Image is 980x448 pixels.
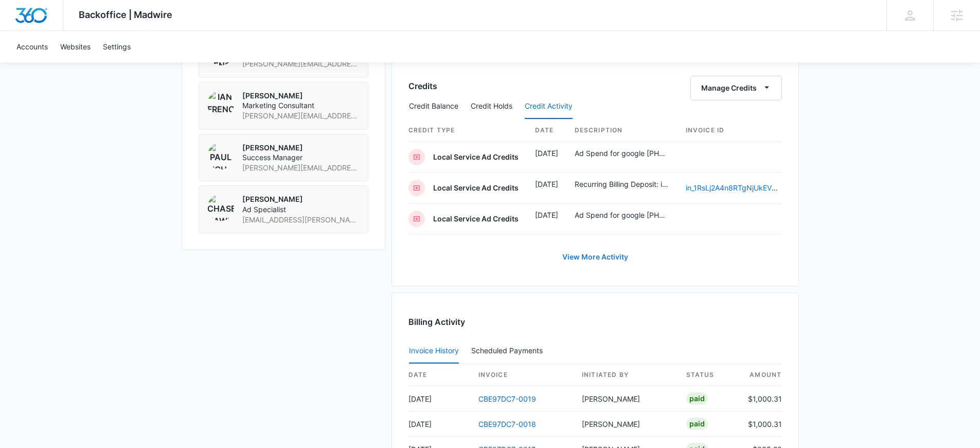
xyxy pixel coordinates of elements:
p: [DATE] [535,210,558,220]
p: [PERSON_NAME] [242,91,360,101]
div: Scheduled Payments [471,347,547,354]
td: [PERSON_NAME] [574,386,678,411]
a: Accounts [10,31,54,62]
p: Local Service Ad Credits [433,214,519,224]
th: Date [527,119,566,142]
span: [PERSON_NAME][EMAIL_ADDRESS][PERSON_NAME][DOMAIN_NAME] [242,59,360,69]
th: status [678,364,740,386]
h3: Billing Activity [408,316,782,328]
span: [PERSON_NAME][EMAIL_ADDRESS][PERSON_NAME][DOMAIN_NAME] [242,163,360,173]
th: Initiated By [574,364,678,386]
a: CBE97DC7-0019 [478,394,536,403]
td: [DATE] [408,411,470,437]
p: Ad Spend for google [PHONE_NUMBER] [575,148,669,159]
h3: Credits [408,80,437,92]
span: [EMAIL_ADDRESS][PERSON_NAME][DOMAIN_NAME] [242,215,360,225]
button: Credit Activity [525,94,573,119]
p: Recurring Billing Deposit: in_1RsLj2A4n8RTgNjUkEV3A8el [575,179,669,189]
a: Websites [54,31,97,62]
td: $1,000.31 [740,386,782,411]
p: [DATE] [535,179,558,189]
p: [PERSON_NAME] [242,143,360,153]
th: Invoice ID [678,119,789,142]
span: [PERSON_NAME][EMAIL_ADDRESS][DOMAIN_NAME] [242,111,360,121]
img: Paul Richardson [207,143,234,169]
th: Credit Type [408,119,527,142]
th: Description [566,119,678,142]
button: Manage Credits [690,76,782,100]
th: date [408,364,470,386]
p: [DATE] [535,148,558,159]
span: Success Manager [242,152,360,163]
th: invoice [470,364,574,386]
p: [PERSON_NAME] [242,194,360,204]
th: amount [740,364,782,386]
span: Marketing Consultant [242,100,360,111]
a: CBE97DC7-0018 [478,420,536,428]
button: Credit Holds [471,94,512,119]
a: in_1RsLj2A4n8RTgNjUkEV3A8el [686,183,791,192]
p: Local Service Ad Credits [433,152,519,162]
td: $1,000.31 [740,411,782,437]
span: Ad Specialist [242,204,360,215]
a: View More Activity [552,245,638,269]
div: Paid [686,418,708,430]
img: Chase Hawkinson [207,194,234,221]
button: Invoice History [409,339,459,364]
p: Ad Spend for google [PHONE_NUMBER] [575,210,669,220]
td: [DATE] [408,386,470,411]
div: Paid [686,392,708,405]
button: Credit Balance [409,94,458,119]
td: [PERSON_NAME] [574,411,678,437]
span: Backoffice | Madwire [79,9,172,20]
img: Ian French [207,91,234,117]
a: Settings [97,31,137,62]
p: Local Service Ad Credits [433,183,519,193]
